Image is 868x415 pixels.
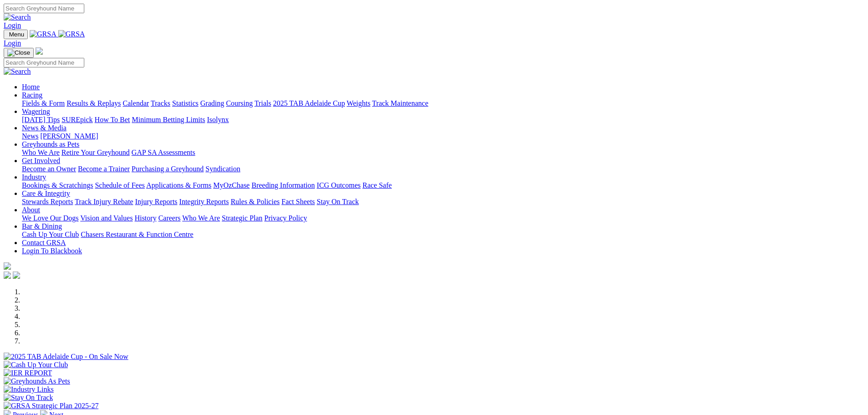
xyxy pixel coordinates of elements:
img: Stay On Track [4,394,53,402]
a: Fields & Form [22,99,65,107]
a: Bar & Dining [22,222,62,230]
a: Coursing [226,99,253,107]
a: How To Bet [95,116,130,123]
input: Search [4,4,84,13]
a: Get Involved [22,157,60,164]
div: Wagering [22,116,864,124]
img: logo-grsa-white.png [36,47,43,55]
a: Grading [200,99,224,107]
a: Login [4,21,21,29]
a: Login To Blackbook [22,247,82,255]
div: Industry [22,181,864,190]
a: Racing [22,91,42,99]
a: Isolynx [207,116,229,123]
img: facebook.svg [4,272,11,279]
img: Cash Up Your Club [4,361,68,369]
a: Wagering [22,108,50,115]
a: Who We Are [182,214,220,222]
div: Greyhounds as Pets [22,149,864,157]
div: News & Media [22,132,864,140]
a: Who We Are [22,149,60,156]
a: Results & Replays [67,99,121,107]
a: MyOzChase [213,181,250,189]
button: Toggle navigation [4,30,28,39]
button: Toggle navigation [4,48,34,58]
img: logo-grsa-white.png [4,262,11,270]
a: [PERSON_NAME] [40,132,98,140]
div: Bar & Dining [22,231,864,239]
a: Industry [22,173,46,181]
img: IER REPORT [4,369,52,377]
a: Purchasing a Greyhound [132,165,204,173]
img: GRSA [30,30,56,38]
img: GRSA [58,30,85,38]
input: Search [4,58,84,67]
img: Search [4,67,31,76]
a: Trials [254,99,271,107]
img: Close [7,49,30,56]
a: Stewards Reports [22,198,73,205]
a: Chasers Restaurant & Function Centre [81,231,193,238]
a: Race Safe [362,181,391,189]
a: Privacy Policy [264,214,307,222]
a: Contact GRSA [22,239,66,246]
a: History [134,214,156,222]
a: Applications & Forms [146,181,211,189]
a: Fact Sheets [282,198,315,205]
a: Home [22,83,40,91]
a: We Love Our Dogs [22,214,78,222]
a: Strategic Plan [222,214,262,222]
a: Rules & Policies [231,198,280,205]
img: GRSA Strategic Plan 2025-27 [4,402,98,410]
div: Racing [22,99,864,108]
div: Get Involved [22,165,864,173]
div: Care & Integrity [22,198,864,206]
span: Menu [9,31,24,38]
a: Login [4,39,21,47]
a: Calendar [123,99,149,107]
a: [DATE] Tips [22,116,60,123]
a: GAP SA Assessments [132,149,195,156]
a: Cash Up Your Club [22,231,79,238]
img: twitter.svg [13,272,20,279]
img: 2025 TAB Adelaide Cup - On Sale Now [4,353,128,361]
a: Bookings & Scratchings [22,181,93,189]
a: Careers [158,214,180,222]
a: Statistics [172,99,199,107]
a: Care & Integrity [22,190,70,197]
a: News [22,132,38,140]
a: Syndication [205,165,240,173]
a: Track Injury Rebate [75,198,133,205]
img: Greyhounds As Pets [4,377,70,385]
div: About [22,214,864,222]
a: About [22,206,40,214]
a: Stay On Track [317,198,359,205]
a: SUREpick [62,116,92,123]
a: Injury Reports [135,198,177,205]
a: Breeding Information [252,181,315,189]
a: News & Media [22,124,67,132]
img: Search [4,13,31,21]
a: Minimum Betting Limits [132,116,205,123]
a: Become a Trainer [78,165,130,173]
a: Greyhounds as Pets [22,140,79,148]
a: Schedule of Fees [95,181,144,189]
a: Integrity Reports [179,198,229,205]
a: Retire Your Greyhound [62,149,130,156]
a: Vision and Values [80,214,133,222]
a: ICG Outcomes [317,181,360,189]
a: Track Maintenance [372,99,428,107]
a: Weights [347,99,370,107]
img: Industry Links [4,385,54,394]
a: Become an Owner [22,165,76,173]
a: 2025 TAB Adelaide Cup [273,99,345,107]
a: Tracks [151,99,170,107]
